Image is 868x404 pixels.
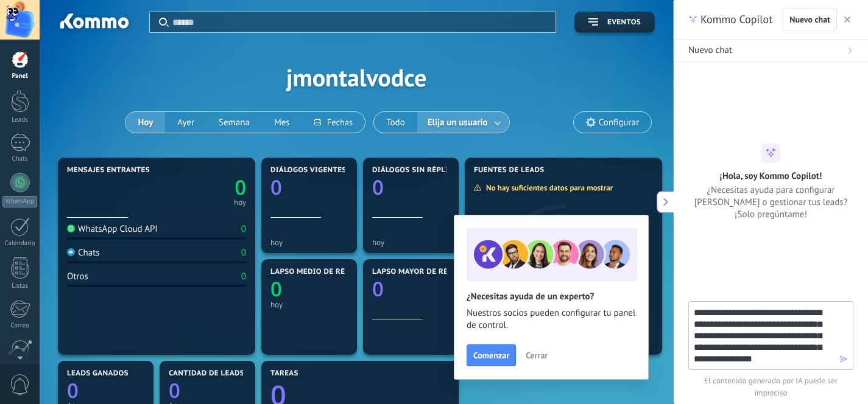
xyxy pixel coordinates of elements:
[674,40,868,62] button: Nuevo chat
[157,173,246,201] a: 0
[67,247,100,259] div: Chats
[2,155,38,163] div: Chats
[417,112,509,133] button: Elija un usuario
[372,275,384,302] text: 0
[574,12,655,33] button: Eventos
[372,238,450,247] div: hoy
[372,173,384,201] text: 0
[234,200,246,206] div: hoy
[270,173,282,201] text: 0
[2,72,38,80] div: Panel
[67,377,144,404] a: 0
[206,112,262,133] button: Semana
[374,112,417,133] button: Todo
[270,238,348,247] div: hoy
[165,112,206,133] button: Ayer
[67,377,79,404] text: 0
[789,15,830,24] span: Nuevo chat
[473,351,509,360] span: Comenzar
[169,377,180,404] text: 0
[270,300,348,309] div: hoy
[2,322,38,330] div: Correo
[67,223,158,235] div: WhatsApp Cloud API
[302,112,365,133] button: Fechas
[372,166,458,175] span: Diálogos sin réplica
[688,44,732,57] span: Nuevo chat
[67,225,75,232] img: WhatsApp Cloud API
[270,166,347,175] span: Diálogos vigentes
[467,344,516,366] button: Comenzar
[67,248,75,256] img: Chats
[270,369,298,378] span: Tareas
[241,223,246,235] div: 0
[2,282,38,290] div: Listas
[169,369,278,378] span: Cantidad de leads activos
[67,369,129,378] span: Leads ganados
[270,275,282,302] text: 0
[67,271,88,282] div: Otros
[2,196,37,207] div: WhatsApp
[270,268,367,276] span: Lapso medio de réplica
[467,291,636,302] h2: ¿Necesitas ayuda de un experto?
[67,166,150,175] span: Mensajes entrantes
[262,112,302,133] button: Mes
[700,12,772,27] span: Kommo Copilot
[2,116,38,124] div: Leads
[473,183,621,193] div: No hay suficientes datos para mostrar
[520,346,553,364] button: Cerrar
[372,268,469,276] span: Lapso mayor de réplica
[125,112,165,133] button: Hoy
[2,240,38,248] div: Calendario
[783,9,837,30] button: Nuevo chat
[526,351,548,360] span: Cerrar
[688,375,853,399] span: El contenido generado por IA puede ser impreciso
[425,114,490,131] span: Elija un usuario
[599,117,639,128] span: Configurar
[688,184,853,220] span: ¿Necesitas ayuda para configurar [PERSON_NAME] o gestionar tus leads? ¡Solo pregúntame!
[169,377,246,404] a: 0
[607,18,641,27] span: Eventos
[474,166,545,175] span: Fuentes de leads
[720,170,822,181] h2: ¡Hola, soy Kommo Copilot!
[241,247,246,259] div: 0
[235,173,246,201] text: 0
[467,307,636,332] span: Nuestros socios pueden configurar tu panel de control.
[241,271,246,282] div: 0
